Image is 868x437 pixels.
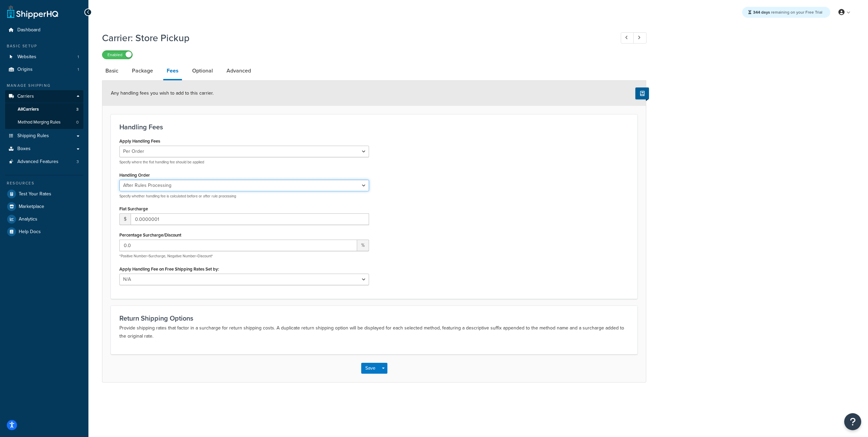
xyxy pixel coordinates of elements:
a: Boxes [5,143,83,155]
span: 3 [76,107,79,112]
p: Provide shipping rates that factor in a surcharge for return shipping costs. A duplicate return s... [119,324,629,340]
span: All Carriers [18,107,39,112]
span: 1 [78,54,79,60]
p: *Positive Number=Surcharge, Negative Number=Discount* [119,254,369,259]
a: Origins1 [5,63,83,76]
li: Websites [5,51,83,63]
button: Show Help Docs [635,87,649,99]
label: Flat Surcharge [119,206,148,211]
li: Carriers [5,90,83,129]
a: Help Docs [5,226,83,238]
span: Carriers [17,94,34,99]
span: Help Docs [19,229,41,235]
span: Dashboard [17,27,40,33]
h1: Carrier: Store Pickup [102,31,608,45]
strong: 344 days [753,9,770,15]
p: Specify where the flat handling fee should be applied [119,160,369,165]
div: Manage Shipping [5,83,83,88]
a: Advanced [223,63,254,79]
div: Resources [5,180,83,186]
a: Method Merging Rules0 [5,116,83,129]
a: Shipping Rules [5,130,83,142]
span: Marketplace [19,204,44,210]
a: Fees [163,63,182,80]
h3: Return Shipping Options [119,314,629,322]
span: $ [119,213,131,225]
p: Specify whether handling fee is calculated before or after rule processing [119,194,369,199]
span: remaining on your Free Trial [753,9,822,15]
span: Origins [17,67,33,72]
li: Advanced Features [5,156,83,168]
span: 3 [77,159,79,165]
a: Websites1 [5,51,83,63]
span: % [357,240,369,251]
label: Handling Order [119,173,150,178]
a: Test Your Rates [5,188,83,200]
label: Percentage Surcharge/Discount [119,232,181,238]
a: Analytics [5,213,83,225]
label: Apply Handling Fee on Free Shipping Rates Set by: [119,266,219,272]
a: AllCarriers3 [5,103,83,116]
span: Advanced Features [17,159,59,165]
a: Next Record [633,32,647,44]
a: Advanced Features3 [5,156,83,168]
div: Basic Setup [5,43,83,49]
span: 0 [76,119,79,125]
a: Carriers [5,90,83,103]
a: Optional [189,63,216,79]
button: Save [361,363,380,374]
h3: Handling Fees [119,123,629,131]
a: Basic [102,63,122,79]
button: Open Resource Center [844,413,861,430]
label: Apply Handling Fees [119,139,160,144]
span: Test Your Rates [19,191,51,197]
li: Method Merging Rules [5,116,83,129]
span: Boxes [17,146,31,152]
a: Marketplace [5,200,83,213]
a: Package [129,63,156,79]
span: 1 [78,67,79,72]
span: Shipping Rules [17,133,49,139]
li: Origins [5,63,83,76]
span: Method Merging Rules [18,119,61,125]
span: Any handling fees you wish to add to this carrier. [111,90,214,97]
a: Dashboard [5,24,83,36]
span: Analytics [19,216,37,222]
label: Enabled [102,51,132,59]
a: Previous Record [621,32,634,44]
span: Websites [17,54,36,60]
